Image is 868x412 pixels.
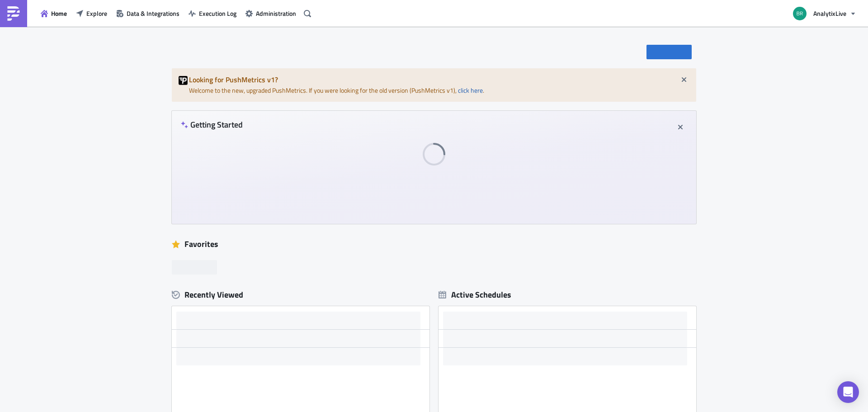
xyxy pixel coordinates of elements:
span: Data & Integrations [127,9,179,18]
img: Avatar [792,6,807,21]
button: Administration [241,6,301,20]
a: click here [458,85,483,95]
span: Explore [86,9,107,18]
img: PushMetrics [6,6,21,21]
button: Explore [71,6,112,20]
div: Active Schedules [439,289,511,300]
span: Execution Log [199,9,236,18]
h4: Getting Started [181,120,243,129]
h5: Looking for PushMetrics v1? [189,76,689,83]
button: Execution Log [184,6,241,20]
div: Welcome to the new, upgraded PushMetrics. If you were looking for the old version (PushMetrics v1... [172,68,696,102]
span: Administration [256,9,296,18]
span: AnalytixLive [813,9,846,18]
div: Open Intercom Messenger [837,381,859,403]
div: Favorites [172,237,696,251]
div: Recently Viewed [172,288,429,302]
span: Home [51,9,67,18]
button: AnalytixLive [788,4,861,24]
button: Data & Integrations [112,6,184,20]
button: Home [36,6,71,20]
